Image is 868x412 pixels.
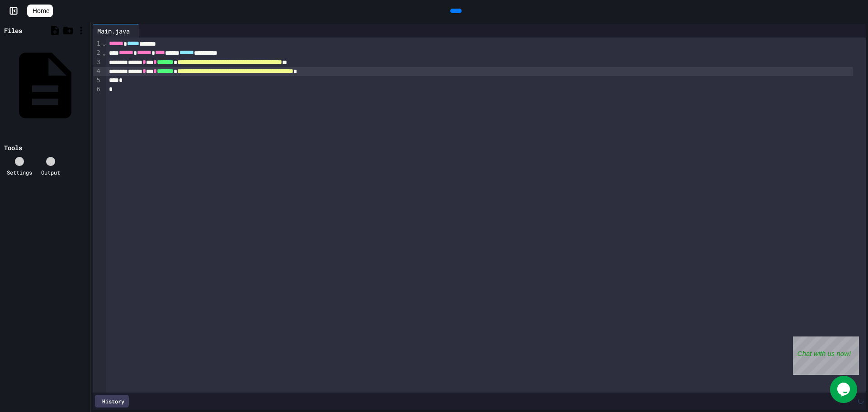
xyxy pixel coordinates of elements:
iframe: chat widget [830,376,859,403]
span: Fold line [102,40,106,47]
div: 3 [93,58,102,67]
div: Tools [4,143,22,152]
iframe: chat widget [793,336,859,375]
div: Main.java [93,26,134,36]
div: Main.java [93,24,139,38]
a: Home [27,5,53,17]
div: 5 [93,76,102,85]
div: History [95,395,129,407]
div: Files [4,26,22,35]
div: 6 [93,85,102,94]
div: 1 [93,39,102,48]
div: Output [41,168,60,176]
span: Fold line [102,49,106,57]
div: 4 [93,67,102,76]
span: Home [33,6,49,15]
div: Settings [7,168,32,176]
div: 2 [93,48,102,57]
